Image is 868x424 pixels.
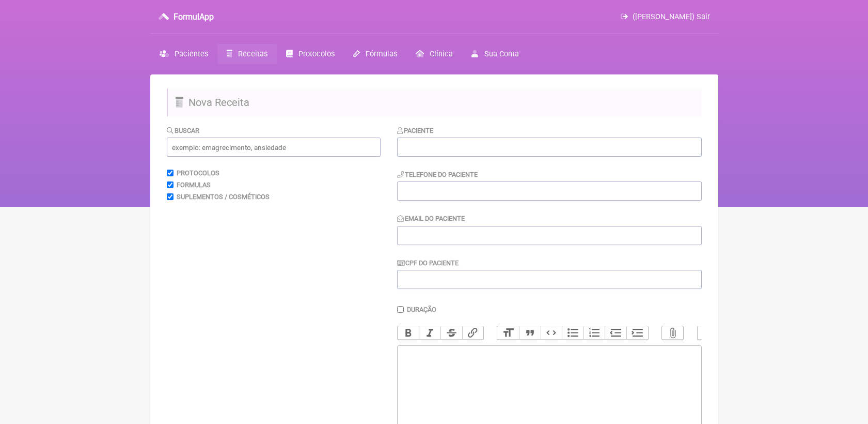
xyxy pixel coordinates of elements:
[406,44,462,64] a: Clínica
[173,12,214,22] h3: FormulApp
[398,326,419,340] button: Bold
[397,127,434,134] label: Paciente
[167,88,702,116] h2: Nova Receita
[397,171,478,178] label: Telefone do Paciente
[583,326,605,340] button: Numbers
[430,50,453,58] span: Clínica
[167,127,200,134] label: Buscar
[419,326,440,340] button: Italic
[366,50,397,58] span: Fórmulas
[407,306,436,313] label: Duração
[298,50,335,58] span: Protocolos
[277,44,344,64] a: Protocolos
[541,326,562,340] button: Code
[167,138,381,157] input: exemplo: emagrecimento, ansiedade
[698,326,719,340] button: Undo
[397,215,465,222] label: Email do Paciente
[177,181,211,189] label: Formulas
[462,44,528,64] a: Sua Conta
[217,44,277,64] a: Receitas
[497,326,519,340] button: Heading
[621,12,709,21] a: ([PERSON_NAME]) Sair
[484,50,519,58] span: Sua Conta
[397,259,459,267] label: CPF do Paciente
[440,326,462,340] button: Strikethrough
[605,326,626,340] button: Decrease Level
[177,193,270,201] label: Suplementos / Cosméticos
[626,326,648,340] button: Increase Level
[633,12,710,21] span: ([PERSON_NAME]) Sair
[150,44,217,64] a: Pacientes
[238,50,267,58] span: Receitas
[562,326,583,340] button: Bullets
[462,326,484,340] button: Link
[662,326,684,340] button: Attach Files
[519,326,541,340] button: Quote
[344,44,406,64] a: Fórmulas
[177,169,219,177] label: Protocolos
[175,50,208,58] span: Pacientes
